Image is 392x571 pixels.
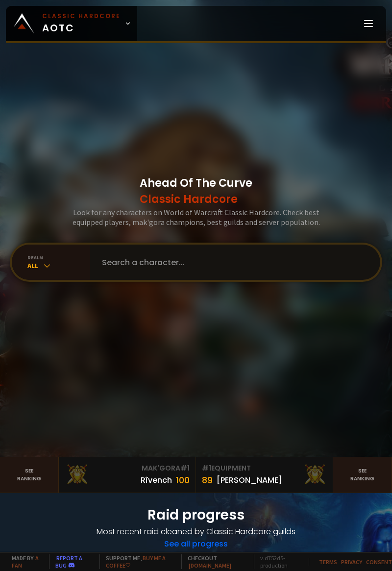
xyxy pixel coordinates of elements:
[217,474,282,486] div: [PERSON_NAME]
[164,538,228,549] a: See all progress
[366,558,392,566] a: Consent
[106,554,166,569] a: Buy me a coffee
[202,463,327,473] div: Equipment
[59,207,333,227] h3: Look for any characters on World of Warcraft Classic Hardcore. Check best equipped players, mak'g...
[141,474,172,486] div: Rîvench
[59,457,196,493] a: Mak'Gora#1Rîvench100
[42,12,121,35] span: AOTC
[319,558,337,566] a: Terms
[65,463,190,473] div: Mak'Gora
[42,12,121,21] small: Classic Hardcore
[176,473,190,487] div: 100
[181,554,248,569] span: Checkout
[140,191,252,207] span: Classic Hardcore
[140,175,252,207] h1: Ahead Of The Curve
[6,554,43,569] span: Made by
[202,463,211,473] span: # 1
[189,562,231,569] a: [DOMAIN_NAME]
[196,457,333,493] a: #1Equipment89[PERSON_NAME]
[55,554,82,569] a: Report a bug
[202,473,213,487] div: 89
[333,457,392,493] a: Seeranking
[12,525,380,538] h4: Most recent raid cleaned by Classic Hardcore guilds
[99,554,175,569] span: Support me,
[12,505,380,525] h1: Raid progress
[27,261,90,271] div: All
[254,554,303,569] span: v. d752d5 - production
[27,254,90,261] div: realm
[180,463,190,473] span: # 1
[12,554,39,569] a: a fan
[341,558,362,566] a: Privacy
[96,245,368,280] input: Search a character...
[6,6,137,41] a: Classic HardcoreAOTC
